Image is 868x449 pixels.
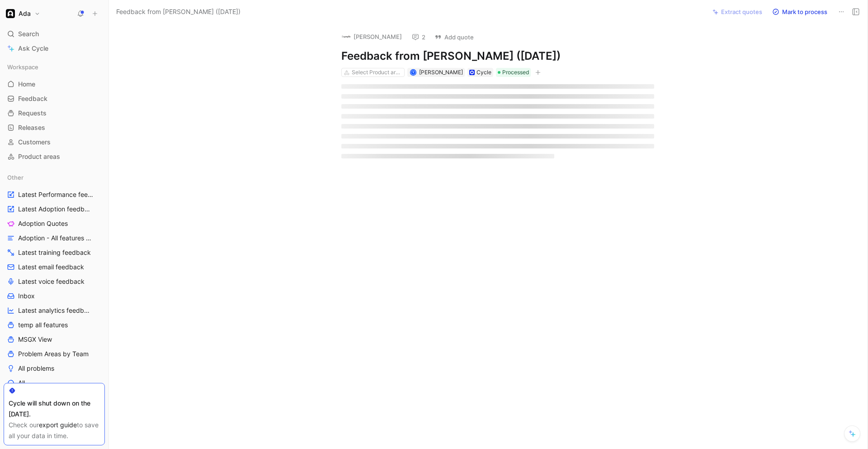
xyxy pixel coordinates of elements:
[7,62,38,72] span: Workspace
[4,171,105,184] div: Other
[18,152,60,161] span: Product areas
[4,77,105,91] a: Home
[18,234,95,243] span: Adoption - All features & problem areas
[496,68,531,77] div: Processed
[19,10,31,18] h1: Ada
[18,291,35,301] span: Inbox
[116,6,241,17] span: Feedback from [PERSON_NAME] ([DATE])
[18,190,94,199] span: Latest Performance feedback
[18,94,47,103] span: Feedback
[18,138,51,147] span: Customers
[9,420,100,441] div: Check our to save all your data in time.
[4,188,105,201] a: Latest Performance feedback
[408,31,429,43] button: 2
[341,49,654,63] h1: Feedback from [PERSON_NAME] ([DATE])
[768,5,831,18] button: Mark to process
[476,68,491,77] div: Cycle
[430,31,478,43] button: Add quote
[18,306,93,315] span: Latest analytics feedback
[4,376,105,390] a: All
[18,29,39,39] span: Search
[4,275,105,288] a: Latest voice feedback
[18,248,91,257] span: Latest training feedback
[4,347,105,361] a: Problem Areas by Team
[708,5,766,18] button: Extract quotes
[18,123,45,132] span: Releases
[18,263,84,272] span: Latest email feedback
[7,173,24,182] span: Other
[18,349,89,358] span: Problem Areas by Team
[18,43,48,54] span: Ask Cycle
[4,135,105,149] a: Customers
[39,421,77,429] a: export guide
[18,205,93,214] span: Latest Adoption feedback
[18,219,68,228] span: Adoption Quotes
[419,69,463,76] span: [PERSON_NAME]
[4,27,105,41] div: Search
[342,32,351,41] img: logo
[4,362,105,375] a: All problems
[4,7,42,20] button: AdaAda
[4,42,105,55] a: Ask Cycle
[4,150,105,163] a: Product areas
[4,246,105,259] a: Latest training feedback
[4,106,105,120] a: Requests
[18,378,25,387] span: All
[4,231,105,245] a: Adoption - All features & problem areas
[18,109,47,118] span: Requests
[4,121,105,134] a: Releases
[6,9,15,18] img: Ada
[4,260,105,274] a: Latest email feedback
[502,68,529,77] span: Processed
[4,60,105,74] div: Workspace
[410,70,415,75] div: Y
[352,68,402,77] div: Select Product areas
[4,202,105,216] a: Latest Adoption feedback
[18,320,68,330] span: temp all features
[18,364,54,373] span: All problems
[4,217,105,230] a: Adoption Quotes
[4,92,105,105] a: Feedback
[18,335,52,344] span: MSGX View
[4,333,105,346] a: MSGX View
[9,398,100,420] div: Cycle will shut down on the [DATE].
[338,30,406,43] button: logo[PERSON_NAME]
[18,277,85,286] span: Latest voice feedback
[4,304,105,317] a: Latest analytics feedback
[18,80,35,89] span: Home
[4,289,105,303] a: Inbox
[4,318,105,332] a: temp all features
